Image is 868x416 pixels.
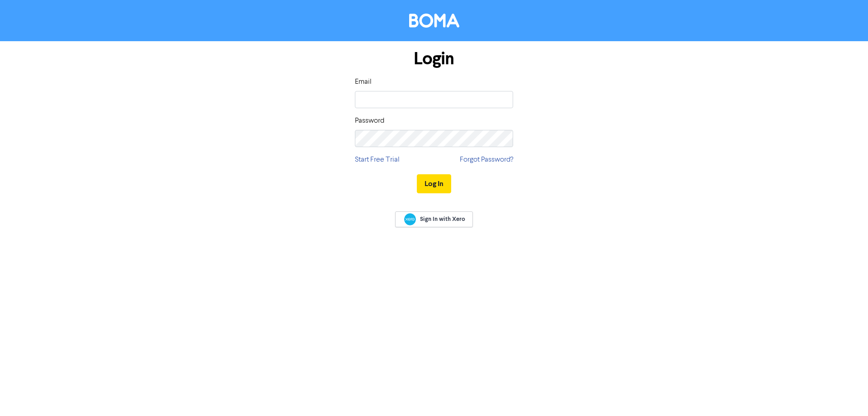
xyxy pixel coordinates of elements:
[409,14,459,28] img: BOMA Logo
[420,215,465,223] span: Sign In with Xero
[355,48,513,69] h1: Login
[395,211,473,227] a: Sign In with Xero
[355,115,384,126] label: Password
[355,154,400,165] a: Start Free Trial
[417,174,451,193] button: Log In
[404,213,416,225] img: Xero logo
[460,154,513,165] a: Forgot Password?
[355,77,372,87] label: Email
